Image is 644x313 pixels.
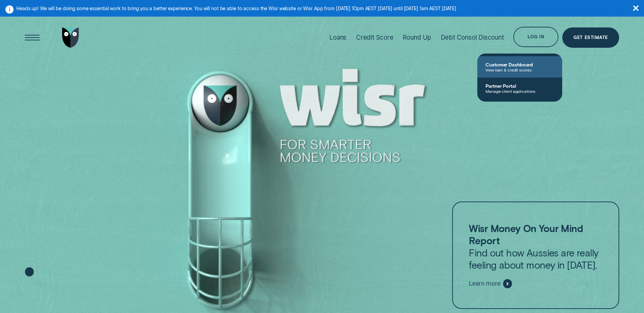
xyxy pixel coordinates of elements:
a: Customer DashboardView loan & credit scores [477,56,562,78]
span: Learn more [469,280,500,287]
div: Debt Consol Discount [441,34,504,41]
span: Partner Portal [485,83,554,89]
span: Manage client applications [485,89,554,93]
a: Debt Consol Discount [441,15,504,60]
span: Customer Dashboard [485,62,554,67]
a: Get Estimate [562,27,619,48]
div: Round Up [403,34,431,41]
a: Round Up [403,15,431,60]
strong: Wisr Money On Your Mind Report [469,222,583,246]
div: Loans [329,34,347,41]
img: Wisr [62,27,79,48]
a: Go to home page [60,15,81,60]
a: Loans [329,15,347,60]
a: Partner PortalManage client applications [477,78,562,99]
button: Log in [513,27,558,47]
span: View loan & credit scores [485,67,554,72]
div: Credit Score [356,34,393,41]
p: Find out how Aussies are really feeling about money in [DATE]. [469,222,602,271]
a: Credit Score [356,15,393,60]
a: Wisr Money On Your Mind ReportFind out how Aussies are really feeling about money in [DATE].Learn... [452,202,619,309]
button: Open Menu [22,27,42,48]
